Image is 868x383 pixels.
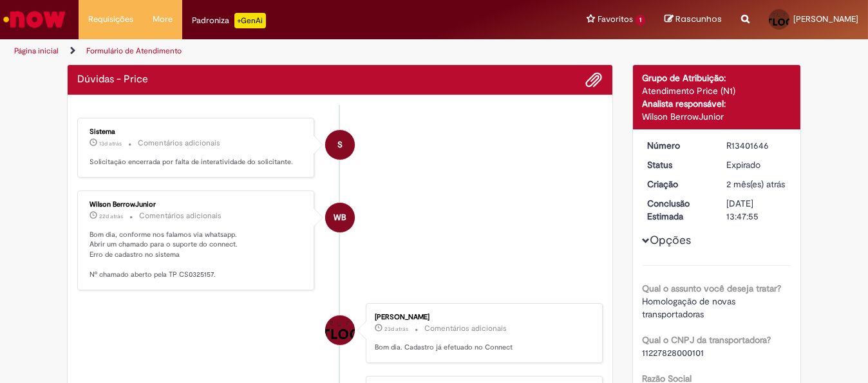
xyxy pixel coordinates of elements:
dt: Conclusão Estimada [638,197,717,223]
b: Qual o assunto você deseja tratar? [643,283,782,294]
time: 09/09/2025 09:46:39 [99,212,123,220]
div: Padroniza [192,13,266,28]
time: 12/08/2025 09:47:51 [726,178,785,190]
span: 2 mês(es) atrás [726,178,785,190]
span: Favoritos [598,13,633,26]
span: Requisições [88,13,133,26]
span: S [337,129,343,160]
b: Qual o CNPJ da transportadora? [643,334,771,346]
span: 22d atrás [99,212,123,220]
p: +GenAi [234,13,266,28]
div: Wilson BerrowJunior [325,203,355,232]
div: Rafaela Cugnier [325,315,355,345]
div: [DATE] 13:47:55 [726,197,786,223]
span: More [153,13,173,26]
small: Comentários adicionais [138,138,220,149]
div: Wilson BerrowJunior [643,110,791,123]
p: Solicitação encerrada por falta de interatividade do solicitante. [90,157,304,167]
div: Grupo de Atribuição: [643,71,791,84]
div: Expirado [726,158,786,171]
div: Atendimento Price (N1) [643,84,791,97]
dt: Número [638,139,717,152]
div: 12/08/2025 09:47:51 [726,178,786,191]
time: 08/09/2025 09:56:43 [384,325,408,333]
p: Bom dia, conforme nos falamos via whatsapp. Abrir um chamado para o suporte do connect. Erro de c... [90,230,304,281]
p: Bom dia. Cadastro já efetuado no Connect [375,342,589,353]
div: Analista responsável: [643,97,791,110]
small: Comentários adicionais [424,323,507,334]
div: R13401646 [726,139,786,152]
a: Formulário de Atendimento [86,46,182,56]
div: [PERSON_NAME] [375,313,589,321]
a: Página inicial [14,46,59,56]
button: Adicionar anexos [586,71,603,88]
time: 17/09/2025 15:46:40 [99,140,122,147]
span: WB [334,202,346,233]
div: Wilson BerrowJunior [90,201,304,209]
ul: Trilhas de página [10,39,569,63]
small: Comentários adicionais [139,210,222,221]
span: 23d atrás [384,325,408,333]
span: Homologação de novas transportadoras [643,295,739,320]
img: ServiceNow [1,6,68,32]
span: [PERSON_NAME] [793,14,858,24]
span: 11227828000101 [643,347,704,359]
span: 1 [636,15,645,26]
a: Rascunhos [665,14,722,26]
div: Sistema [90,128,304,136]
span: 13d atrás [99,140,122,147]
span: Rascunhos [675,13,722,25]
dt: Status [638,158,717,171]
h2: Dúvidas - Price Histórico de tíquete [77,74,148,86]
div: System [325,130,355,160]
dt: Criação [638,178,717,191]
